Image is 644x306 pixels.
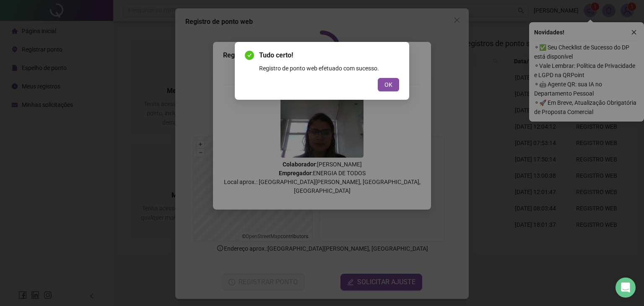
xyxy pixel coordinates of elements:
[259,64,399,73] div: Registro de ponto web efetuado com sucesso.
[384,80,392,89] span: OK
[245,51,254,60] span: check-circle
[615,277,636,298] div: Open Intercom Messenger
[259,50,399,60] span: Tudo certo!
[378,78,399,91] button: OK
